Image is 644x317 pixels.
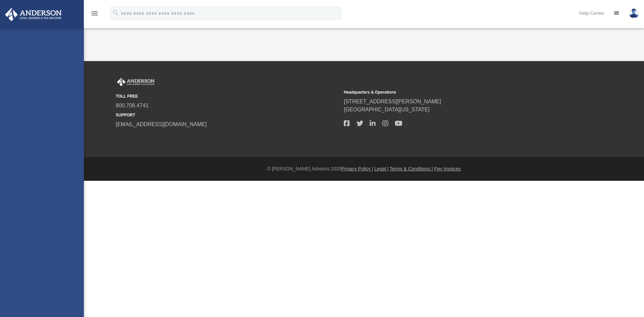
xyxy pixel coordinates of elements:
img: Anderson Advisors Platinum Portal [3,8,64,21]
img: Anderson Advisors Platinum Portal [116,78,156,87]
a: Privacy Policy | [341,166,373,171]
i: menu [91,9,99,17]
a: menu [91,13,99,17]
a: 800.706.4741 [116,103,149,108]
a: [STREET_ADDRESS][PERSON_NAME] [344,99,441,104]
a: [EMAIL_ADDRESS][DOMAIN_NAME] [116,121,207,127]
a: Terms & Conditions | [390,166,433,171]
small: SUPPORT [116,112,339,118]
small: Headquarters & Operations [344,89,567,95]
small: TOLL FREE [116,93,339,99]
i: search [112,9,119,16]
a: Pay Invoices [434,166,461,171]
img: User Pic [629,8,639,18]
div: © [PERSON_NAME] Advisors 2025 [84,165,644,172]
a: Legal | [374,166,388,171]
a: [GEOGRAPHIC_DATA][US_STATE] [344,107,430,112]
